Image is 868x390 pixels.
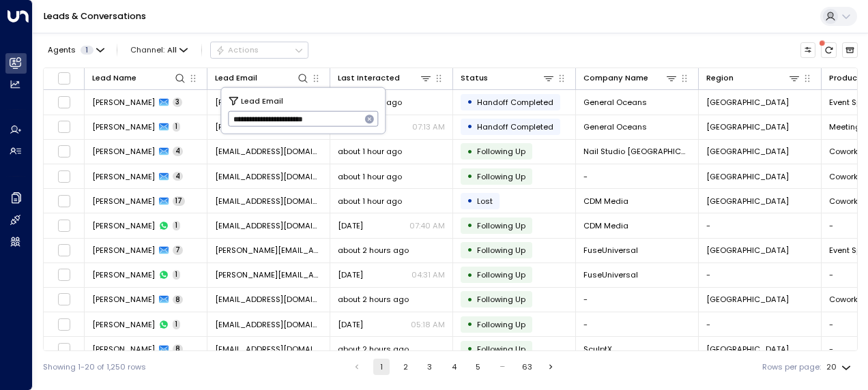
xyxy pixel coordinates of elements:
div: Lead Email [215,72,257,85]
button: Go to page 3 [422,359,438,375]
div: • [467,167,473,185]
span: about 1 hour ago [338,196,402,207]
button: Agents1 [43,42,108,57]
span: rachel.mcalpine@generaloceans.com [215,121,322,132]
span: boramizrahi3@gmail.com [215,294,322,305]
span: CDM Media [583,196,628,207]
span: General Oceans [583,97,647,108]
span: about 2 hours ago [338,344,409,355]
span: rachel.mcalpine@generaloceans.com [215,97,322,108]
td: - [576,164,699,188]
span: Following Up [477,269,525,280]
span: Toggle select row [57,219,71,232]
span: about 1 hour ago [338,146,402,157]
span: nailstudio.aberdeen@gmail.com [215,146,322,157]
span: There are new threads available. Refresh the grid to view the latest updates. [821,42,837,58]
span: phil.boas@cdmmedia.com [215,220,322,231]
button: Channel:All [126,42,192,57]
span: London [706,196,789,207]
span: 7 [173,245,183,255]
span: Bora Mizrahi [92,294,155,305]
td: - [576,312,699,336]
div: • [467,266,473,284]
span: Bora Mizrahi [92,319,155,330]
span: Handoff Completed [477,97,553,108]
span: All [167,46,177,55]
span: Phil Boas [92,220,155,231]
span: info@sculptx.com [215,344,322,355]
span: Toggle select row [57,268,71,282]
span: Toggle select row [57,194,71,208]
span: Nail Studio Aberdeen [583,146,691,157]
span: Aug 13, 2025 [338,269,363,280]
td: - [576,288,699,312]
div: Actions [216,45,259,55]
span: phil.boas@cdmmedia.com [215,196,322,207]
span: boramizrahi3@gmail.com [215,319,322,330]
span: Toggle select row [57,243,71,257]
button: page 1 [373,359,390,375]
span: Toggle select all [57,72,71,85]
p: 07:40 AM [409,220,445,231]
span: Following Up [477,319,525,330]
span: about 1 hour ago [338,171,402,182]
span: 4 [173,172,183,181]
span: about 2 hours ago [338,294,409,305]
div: Region [706,72,734,85]
span: General Oceans [583,121,647,132]
span: 1 [81,46,93,55]
a: Leads & Conversations [44,10,146,22]
span: 1 [173,320,180,329]
span: 1 [173,122,180,132]
span: 4 [173,147,183,156]
span: Aberdeen [706,146,789,157]
div: Button group with a nested menu [210,42,308,58]
span: London [706,344,789,355]
span: Channel: [126,42,192,57]
span: Aug 11, 2025 [338,220,363,231]
span: Birmingham [706,171,789,182]
span: Lead Email [241,94,283,106]
nav: pagination navigation [348,359,560,375]
div: Status [461,72,488,85]
div: Last Interacted [338,72,400,85]
span: Following Up [477,220,525,231]
span: Agents [48,46,76,54]
td: - [699,263,822,287]
div: • [467,216,473,235]
span: Following Up [477,344,525,355]
div: • [467,93,473,111]
div: Company Name [583,72,678,85]
span: Toggle select row [57,145,71,158]
span: CDM Media [583,220,628,231]
p: 07:13 AM [412,121,445,132]
button: Go to page 63 [519,359,535,375]
span: Precia Kubi [92,171,155,182]
span: 8 [173,344,183,354]
div: Lead Email [215,72,309,85]
button: Customize [800,42,816,58]
div: • [467,142,473,161]
span: Barbara Ves [92,146,155,157]
span: Toggle select row [57,318,71,331]
span: Following Up [477,245,525,256]
span: Toggle select row [57,120,71,134]
label: Rows per page: [762,361,821,373]
p: 04:31 AM [411,269,445,280]
button: Go to page 4 [446,359,462,375]
button: Go to page 2 [397,359,414,375]
button: Actions [210,42,308,58]
div: Region [706,72,800,85]
span: Rachel McAlpine [92,121,155,132]
div: • [467,340,473,358]
span: silvia.monni@fuseuniversal.com [215,269,322,280]
button: Go to page 5 [470,359,487,375]
div: • [467,241,473,259]
span: 1 [173,270,180,280]
span: Following Up [477,294,525,305]
span: London [706,97,789,108]
div: Last Interacted [338,72,432,85]
div: • [467,117,473,136]
button: Archived Leads [842,42,858,58]
span: Following Up [477,146,525,157]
